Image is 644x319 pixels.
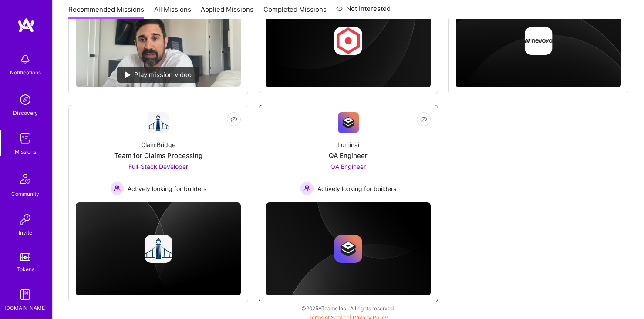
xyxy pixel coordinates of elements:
[17,50,34,68] img: bell
[201,5,253,19] a: Applied Missions
[420,116,427,123] i: icon EyeClosed
[13,108,38,118] div: Discovery
[11,189,39,198] div: Community
[329,151,368,160] div: QA Engineer
[336,3,391,19] a: Not Interested
[330,163,366,170] span: QA Engineer
[20,253,30,261] img: tokens
[141,140,175,149] div: ClaimBridge
[263,5,327,19] a: Completed Missions
[76,112,241,195] a: Company LogoClaimBridgeTeam for Claims ProcessingFull-Stack Developer Actively looking for builde...
[266,202,431,296] img: cover
[117,67,199,83] div: Play mission video
[230,116,237,123] i: icon EyeClosed
[154,5,191,19] a: All Missions
[300,181,314,195] img: Actively looking for builders
[317,184,396,193] span: Actively looking for builders
[4,303,47,312] div: [DOMAIN_NAME]
[17,17,35,33] img: logo
[15,147,36,156] div: Missions
[114,151,202,160] div: Team for Claims Processing
[128,184,206,193] span: Actively looking for builders
[17,265,34,274] div: Tokens
[144,235,172,263] img: Company logo
[266,112,431,195] a: Company LogoLuminaiQA EngineerQA Engineer Actively looking for buildersActively looking for builders
[10,68,41,77] div: Notifications
[337,140,359,149] div: Luminai
[525,27,553,55] img: Company logo
[128,163,188,170] span: Full-Stack Developer
[110,181,124,195] img: Actively looking for builders
[125,71,131,78] img: play
[17,286,34,303] img: guide book
[68,5,144,19] a: Recommended Missions
[338,112,359,133] img: Company Logo
[19,228,32,237] div: Invite
[17,130,34,147] img: teamwork
[334,235,362,263] img: Company logo
[76,202,241,296] img: cover
[148,112,169,133] img: Company Logo
[17,91,34,108] img: discovery
[334,27,362,55] img: Company logo
[15,168,36,189] img: Community
[17,211,34,228] img: Invite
